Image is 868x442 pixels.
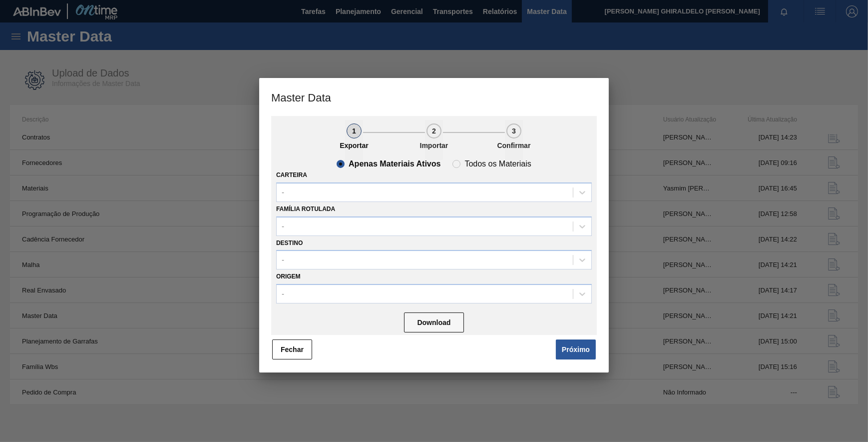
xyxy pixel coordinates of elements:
div: - [282,222,284,230]
div: - [282,290,284,298]
clb-radio-button: Todos os Materiais [452,160,531,168]
button: 2Importar [425,120,443,160]
label: Destino [276,239,303,246]
button: Fechar [272,339,312,359]
button: 3Confirmar [505,120,523,160]
div: 3 [506,123,521,138]
p: Importar [409,141,459,149]
div: - [282,188,284,196]
label: Carteira [276,171,307,178]
button: Próximo [556,339,596,359]
p: Exportar [329,141,379,149]
p: Confirmar [489,141,539,149]
label: Família Rotulada [276,205,335,212]
h3: Master Data [259,78,609,116]
div: 2 [427,123,441,138]
div: - [282,256,284,264]
div: 1 [347,123,362,138]
clb-radio-button: Apenas Materiais Ativos [337,160,440,168]
button: Download [404,312,464,332]
label: Origem [276,273,301,280]
button: 1Exportar [345,120,363,160]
